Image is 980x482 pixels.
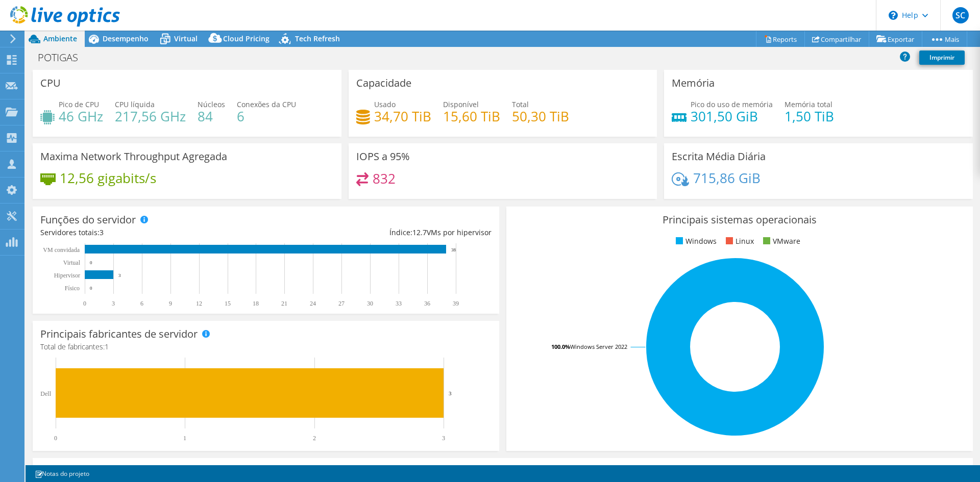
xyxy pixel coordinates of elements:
text: 3 [118,273,121,278]
span: Total [512,99,529,109]
h3: Principais fabricantes de servidor [40,328,198,340]
h4: 1,50 TiB [785,111,834,122]
a: Mais [922,31,967,47]
h4: 15,60 TiB [443,111,500,122]
svg: \n [889,11,898,20]
li: VMware [761,236,800,247]
h4: 217,56 GHz [115,111,186,122]
h3: CPU [40,78,61,89]
tspan: 100.0% [551,343,570,350]
h3: Maxima Network Throughput Agregada [40,151,227,162]
text: 39 [453,300,459,307]
div: Servidores totais: [40,227,266,238]
text: 21 [281,300,287,307]
text: 3 [112,300,115,307]
span: Ambiente [43,34,77,43]
span: SC [952,7,969,23]
span: Usado [374,99,396,109]
span: 3 [100,227,104,237]
h4: 715,86 GiB [693,172,761,184]
text: 0 [90,286,92,291]
span: 12.7 [412,227,427,237]
h3: Escrita Média Diária [672,151,766,162]
span: 1 [105,342,109,351]
h4: Total de fabricantes: [40,341,492,352]
span: Pico de CPU [59,99,99,109]
text: Virtual [63,259,81,266]
h3: Principais sistemas operacionais [514,214,965,225]
text: 38 [451,247,456,252]
div: Índice: VMs por hipervisor [266,227,492,238]
text: 24 [310,300,316,307]
span: Virtual [174,34,198,43]
text: Dell [40,390,51,397]
text: Hipervisor [54,272,80,279]
h4: 832 [373,173,396,184]
text: 30 [367,300,373,307]
text: 33 [396,300,402,307]
text: VM convidada [43,246,80,253]
a: Exportar [869,31,922,47]
span: Conexões da CPU [237,99,296,109]
span: Pico do uso de memória [691,99,773,109]
h3: Memória [672,78,715,89]
h3: IOPS a 95% [356,151,410,162]
h4: 50,30 TiB [512,111,569,122]
text: 0 [83,300,86,307]
span: Disponível [443,99,479,109]
text: 9 [169,300,172,307]
a: Reports [756,31,805,47]
li: Windows [673,236,717,247]
span: Cloud Pricing [223,34,269,43]
text: 2 [313,435,316,442]
span: Desempenho [103,34,149,43]
text: 18 [253,300,259,307]
h4: 46 GHz [59,111,103,122]
h4: 6 [237,111,296,122]
text: 3 [449,390,452,396]
h1: POTIGAS [33,52,94,63]
h4: 84 [198,111,225,122]
tspan: Físico [65,285,80,292]
span: Núcleos [198,99,225,109]
span: Memória total [785,99,832,109]
h4: 301,50 GiB [691,111,773,122]
a: Imprimir [919,50,965,65]
text: 27 [338,300,345,307]
text: 0 [54,435,57,442]
span: CPU líquida [115,99,155,109]
text: 15 [225,300,231,307]
a: Notas do projeto [28,467,96,480]
text: 12 [196,300,202,307]
text: 1 [183,435,186,442]
a: Compartilhar [804,31,869,47]
span: Tech Refresh [295,34,340,43]
text: 0 [90,260,92,265]
li: Linux [723,236,754,247]
h4: 12,56 gigabits/s [60,172,156,184]
text: 36 [424,300,430,307]
text: 3 [442,435,445,442]
h3: Funções do servidor [40,214,136,225]
h4: 34,70 TiB [374,111,431,122]
text: 6 [140,300,143,307]
h3: Capacidade [356,78,411,89]
tspan: Windows Server 2022 [570,343,627,350]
